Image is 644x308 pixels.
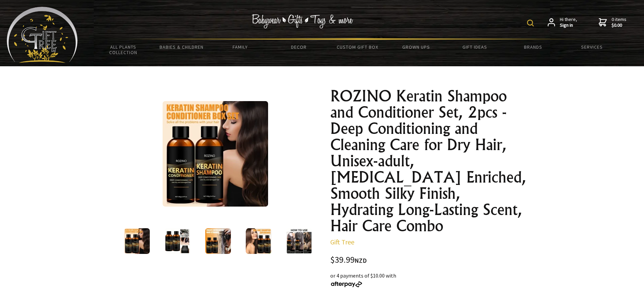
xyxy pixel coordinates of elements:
strong: $0.00 [612,22,626,28]
a: Gift Ideas [445,40,504,54]
img: ROZINO Keratin Shampoo and Conditioner Set, 2pcs - Deep Conditioning and Cleaning Care for Dry Ha... [165,228,190,254]
a: Hi there,Sign in [548,17,577,28]
a: 0 items$0.00 [599,17,626,28]
img: Babywear - Gifts - Toys & more [252,14,353,28]
a: Grown Ups [387,40,445,54]
a: Services [563,40,621,54]
img: ROZINO Keratin Shampoo and Conditioner Set, 2pcs - Deep Conditioning and Cleaning Care for Dry Ha... [246,228,271,254]
a: All Plants Collection [94,40,152,60]
img: product search [527,20,534,26]
div: or 4 payments of $10.00 with [330,271,528,288]
img: ROZINO Keratin Shampoo and Conditioner Set, 2pcs - Deep Conditioning and Cleaning Care for Dry Ha... [205,228,231,254]
img: Babyware - Gifts - Toys and more... [7,7,78,63]
a: Babies & Children [152,40,211,54]
h1: ROZINO Keratin Shampoo and Conditioner Set, 2pcs - Deep Conditioning and Cleaning Care for Dry Ha... [330,88,528,234]
a: Decor [269,40,328,54]
div: $39.99 [330,256,528,265]
img: Afterpay [330,281,363,287]
img: ROZINO Keratin Shampoo and Conditioner Set, 2pcs - Deep Conditioning and Cleaning Care for Dry Ha... [163,101,268,207]
img: ROZINO Keratin Shampoo and Conditioner Set, 2pcs - Deep Conditioning and Cleaning Care for Dry Ha... [286,228,312,254]
span: NZD [355,257,367,264]
a: Custom Gift Box [328,40,387,54]
span: Hi there, [560,17,577,28]
strong: Sign in [560,22,577,28]
a: Brands [504,40,563,54]
img: ROZINO Keratin Shampoo and Conditioner Set, 2pcs - Deep Conditioning and Cleaning Care for Dry Ha... [124,228,150,254]
span: 0 items [612,16,626,28]
a: Family [211,40,269,54]
a: Gift Tree [330,238,354,246]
